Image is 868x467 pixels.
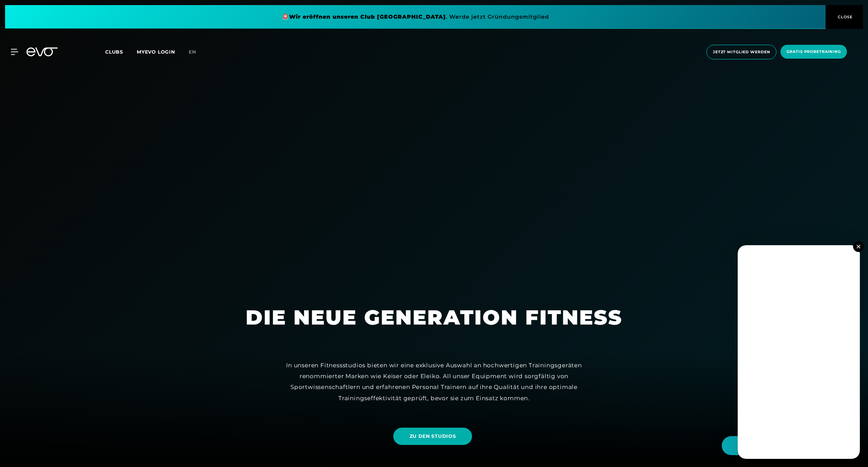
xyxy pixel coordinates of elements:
[787,49,841,55] span: Gratis Probetraining
[105,49,123,55] span: Clubs
[826,5,863,29] button: CLOSE
[137,49,175,55] a: MYEVO LOGIN
[722,436,854,455] button: Hallo Athlet! Was möchtest du tun?
[836,14,853,20] span: CLOSE
[704,45,778,59] a: Jetzt Mitglied werden
[778,45,849,59] a: Gratis Probetraining
[189,48,204,56] a: en
[281,360,587,404] div: In unseren Fitnessstudios bieten wir eine exklusive Auswahl an hochwertigen Trainingsgeräten reno...
[105,48,137,55] a: Clubs
[856,245,860,248] img: close.svg
[189,49,196,55] span: en
[713,49,770,55] span: Jetzt Mitglied werden
[410,433,456,440] span: ZU DEN STUDIOS
[393,423,475,450] a: ZU DEN STUDIOS
[246,304,622,331] h1: DIE NEUE GENERATION FITNESS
